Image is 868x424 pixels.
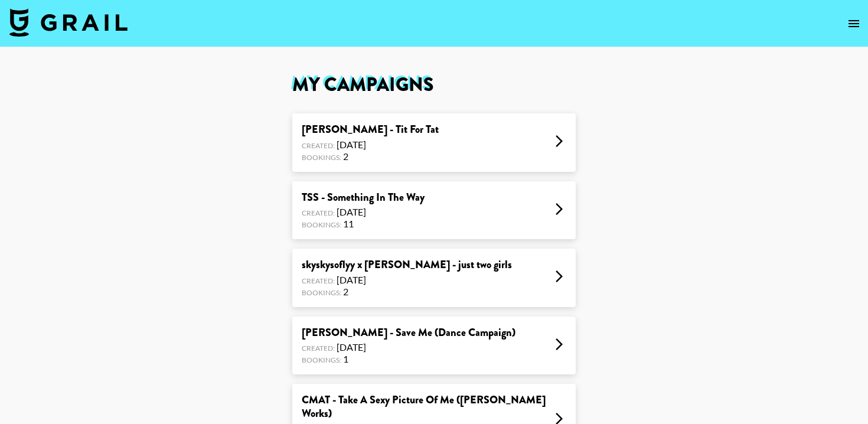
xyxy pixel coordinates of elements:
div: TSS - Something In The Way [302,191,425,204]
div: [DATE] [302,139,439,151]
div: [PERSON_NAME] - Save Me (Dance Campaign) [302,326,515,340]
span: Created: [302,276,335,285]
div: [DATE] [302,206,425,218]
iframe: Drift Widget Chat Controller [809,365,854,410]
div: [DATE] [302,341,515,353]
div: 11 [302,218,425,230]
span: Created: [302,344,335,353]
span: Bookings: [302,153,341,162]
div: skyskysoflyy x [PERSON_NAME] - just two girls [302,258,512,272]
h1: My Campaigns [292,76,576,94]
span: Created: [302,141,335,150]
span: Bookings: [302,220,341,229]
div: CMAT - Take A Sexy Picture Of Me ([PERSON_NAME] Works) [302,393,552,420]
div: 2 [302,151,439,162]
button: open drawer [842,12,866,35]
img: Grail Talent [9,8,128,37]
div: [PERSON_NAME] - Tit For Tat [302,123,439,136]
span: Bookings: [302,288,341,297]
div: 2 [302,286,512,298]
div: 1 [302,353,515,365]
div: [DATE] [302,274,512,286]
span: Bookings: [302,355,341,364]
span: Created: [302,208,335,217]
